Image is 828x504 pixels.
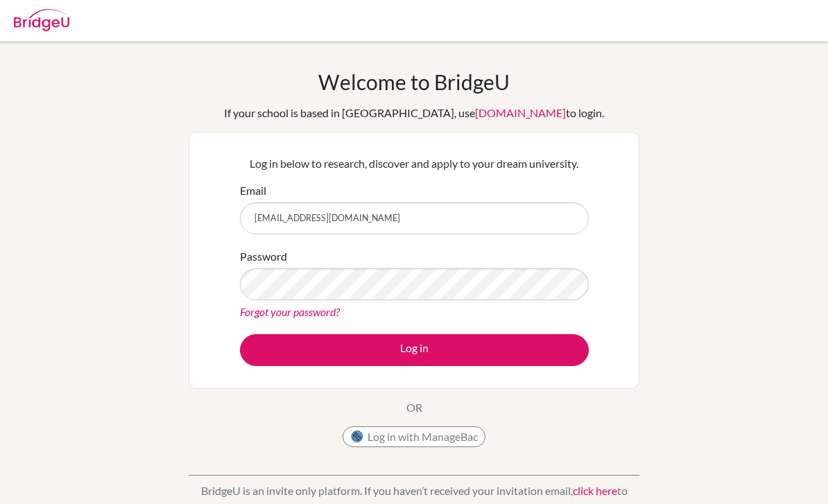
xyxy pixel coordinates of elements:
[240,155,589,172] p: Log in below to research, discover and apply to your dream university.
[14,9,69,31] img: Bridge-U
[406,399,422,416] p: OR
[224,105,604,121] div: If your school is based in [GEOGRAPHIC_DATA], use to login.
[343,426,485,447] button: Log in with ManageBac
[240,334,589,366] button: Log in
[475,106,566,119] a: [DOMAIN_NAME]
[573,484,617,497] a: click here
[240,305,340,318] a: Forgot your password?
[240,182,266,199] label: Email
[318,69,510,94] h1: Welcome to BridgeU
[240,248,287,265] label: Password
